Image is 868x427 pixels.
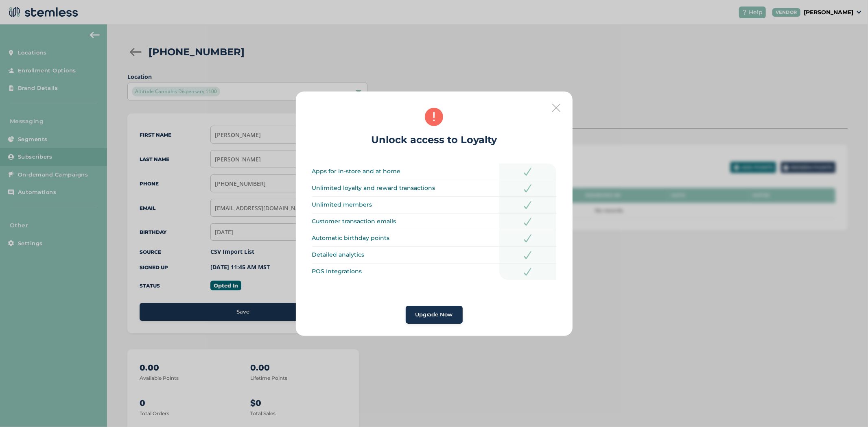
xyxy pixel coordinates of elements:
label: POS Integrations [312,268,499,275]
label: Detailed analytics [312,251,499,259]
button: Upgrade Now [406,306,463,324]
label: Apps for in-store and at home [312,168,499,175]
span: Upgrade Now [415,311,453,319]
iframe: Chat Widget [827,388,868,427]
label: Unlimited members [312,201,499,209]
label: Unlimited loyalty and reward transactions [312,184,499,192]
label: Automatic birthday points [312,234,499,242]
h2: Unlock access to Loyalty [371,133,497,147]
label: Customer transaction emails [312,218,499,225]
img: icon-alert-36bd8290.svg [425,108,443,126]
